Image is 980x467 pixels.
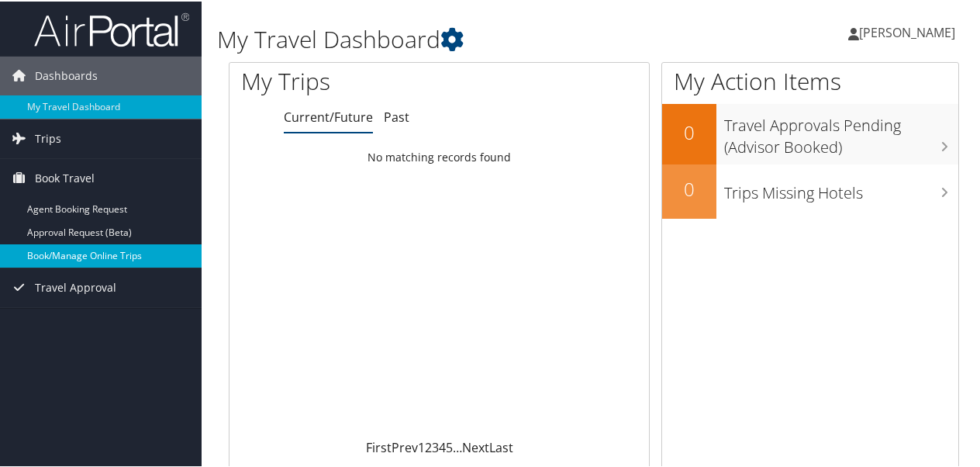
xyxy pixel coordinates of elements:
[662,64,958,96] h1: My Action Items
[724,173,958,202] h3: Trips Missing Hotels
[35,267,116,306] span: Travel Approval
[446,438,453,455] a: 5
[432,438,439,455] a: 3
[217,22,719,54] h1: My Travel Dashboard
[462,438,489,455] a: Next
[453,438,462,455] span: …
[662,175,716,201] h2: 0
[229,142,649,170] td: No matching records found
[284,107,373,124] a: Current/Future
[384,107,409,124] a: Past
[241,64,463,96] h1: My Trips
[35,118,61,157] span: Trips
[662,102,958,162] a: 0Travel Approvals Pending (Advisor Booked)
[439,438,446,455] a: 4
[724,106,958,157] h3: Travel Approvals Pending (Advisor Booked)
[425,438,432,455] a: 2
[35,157,95,196] span: Book Travel
[859,22,955,40] span: [PERSON_NAME]
[34,10,189,47] img: airportal-logo.png
[418,438,425,455] a: 1
[392,438,418,455] a: Prev
[848,8,971,54] a: [PERSON_NAME]
[35,55,98,94] span: Dashboards
[366,438,392,455] a: First
[489,438,513,455] a: Last
[662,118,716,144] h2: 0
[662,163,958,217] a: 0Trips Missing Hotels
